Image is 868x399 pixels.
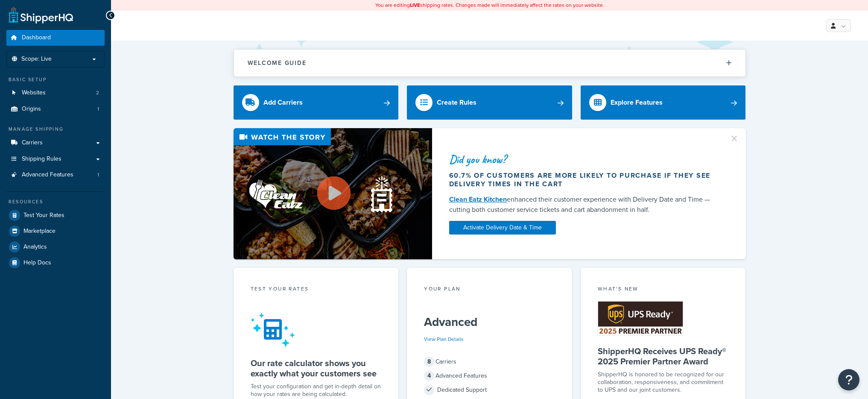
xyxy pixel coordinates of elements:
[22,89,46,97] span: Websites
[23,212,64,219] span: Test Your Rates
[97,171,99,179] span: 1
[248,60,307,66] h2: Welcome Guide
[6,167,105,183] a: Advanced Features1
[410,1,420,9] b: LIVE
[22,34,51,41] span: Dashboard
[598,346,729,367] h5: ShipperHQ Receives UPS Ready® 2025 Premier Partner Award
[6,208,105,223] a: Test Your Rates
[22,155,61,163] span: Shipping Rules
[234,85,399,120] a: Add Carriers
[23,259,51,267] span: Help Docs
[251,383,382,398] div: Test your configuration and get in-depth detail on how your rates are being calculated.
[407,85,572,120] a: Create Rules
[6,126,105,133] div: Manage Shipping
[23,228,56,235] span: Marketplace
[449,153,719,165] div: Did you know?
[424,371,434,381] span: 4
[6,167,105,183] li: Advanced Features
[611,97,663,109] div: Explore Features
[6,101,105,117] a: Origins1
[598,371,729,394] p: ShipperHQ is honored to be recognized for our collaboration, responsiveness, and commitment to UP...
[251,358,382,378] h5: Our rate calculator shows you exactly what your customers see
[96,89,99,97] span: 2
[6,76,105,83] div: Basic Setup
[6,135,105,151] a: Carriers
[449,171,719,188] div: 60.7% of customers are more likely to purchase if they see delivery times in the cart
[449,194,719,215] div: enhanced their customer experience with Delivery Date and Time — cutting both customer service ti...
[22,139,43,147] span: Carriers
[234,50,745,76] button: Welcome Guide
[437,97,476,109] div: Create Rules
[22,171,73,179] span: Advanced Features
[6,255,105,270] a: Help Docs
[6,101,105,117] li: Origins
[424,356,555,368] div: Carriers
[424,315,555,329] h5: Advanced
[6,85,105,101] li: Websites
[598,285,729,295] div: What's New
[263,97,303,109] div: Add Carriers
[449,194,507,204] a: Clean Eatz Kitchen
[838,369,859,390] button: Open Resource Center
[424,285,555,295] div: Your Plan
[6,223,105,239] a: Marketplace
[424,357,434,367] span: 8
[6,151,105,167] a: Shipping Rules
[449,221,556,235] a: Activate Delivery Date & Time
[6,198,105,205] div: Resources
[6,239,105,255] a: Analytics
[424,384,555,396] div: Dedicated Support
[6,85,105,101] a: Websites2
[22,106,41,113] span: Origins
[251,285,382,295] div: Test your rates
[21,56,52,63] span: Scope: Live
[234,128,432,259] img: Video thumbnail
[581,85,746,120] a: Explore Features
[424,335,464,343] a: View Plan Details
[97,106,99,113] span: 1
[6,30,105,46] a: Dashboard
[424,370,555,382] div: Advanced Features
[23,244,47,251] span: Analytics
